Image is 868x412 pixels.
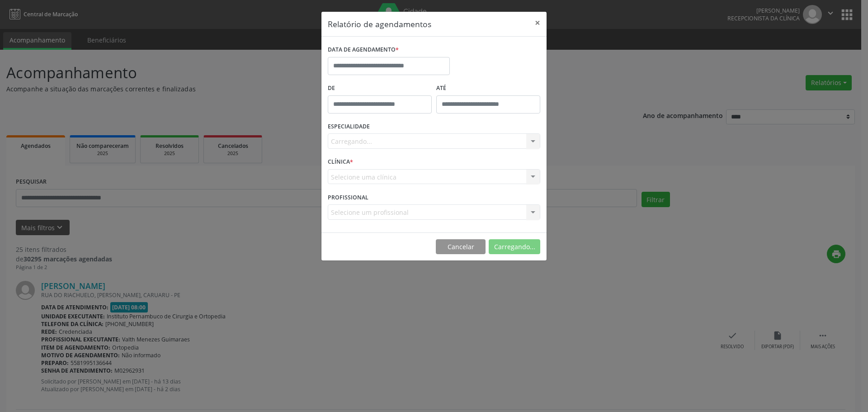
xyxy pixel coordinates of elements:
[436,239,486,255] button: Cancelar
[328,18,431,30] h5: Relatório de agendamentos
[328,120,370,134] label: ESPECIALIDADE
[328,190,368,204] label: PROFISSIONAL
[328,155,353,169] label: CLÍNICA
[328,81,432,95] label: De
[328,43,399,57] label: DATA DE AGENDAMENTO
[489,239,540,255] button: Carregando...
[528,12,547,34] button: Close
[436,81,540,95] label: ATÉ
